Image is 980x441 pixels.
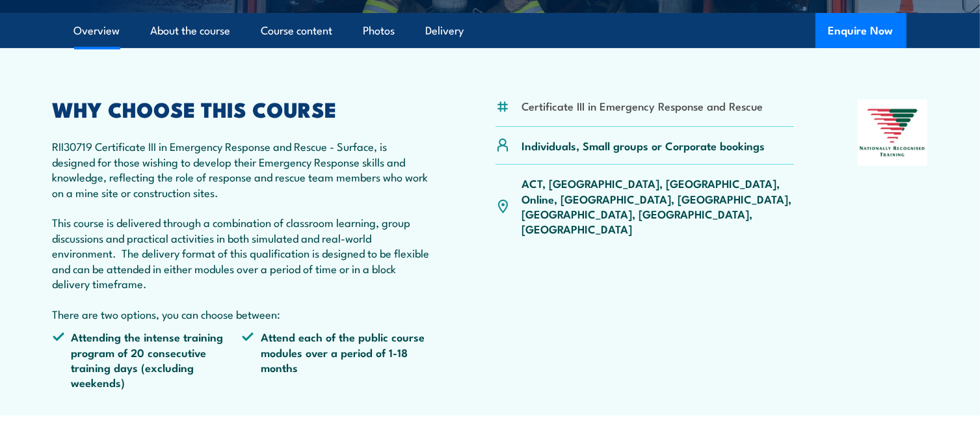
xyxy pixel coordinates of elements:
a: Overview [74,14,120,48]
li: Certificate III in Emergency Response and Rescue [522,98,763,113]
a: Delivery [426,14,464,48]
img: Nationally Recognised Training logo. [858,100,928,166]
button: Enquire Now [815,13,907,48]
a: About the course [151,14,231,48]
a: Photos [364,14,395,48]
p: Individuals, Small groups or Corporate bookings [522,138,765,153]
a: Course content [261,14,333,48]
li: Attending the intense training program of 20 consecutive training days (excluding weekends) [53,329,243,390]
p: ACT, [GEOGRAPHIC_DATA], [GEOGRAPHIC_DATA], Online, [GEOGRAPHIC_DATA], [GEOGRAPHIC_DATA], [GEOGRAP... [522,176,795,237]
h2: WHY CHOOSE THIS COURSE [53,100,432,118]
li: Attend each of the public course modules over a period of 1-18 months [242,329,432,390]
p: RII30719 Certificate III in Emergency Response and Rescue - Surface, is designed for those wishin... [53,139,432,321]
